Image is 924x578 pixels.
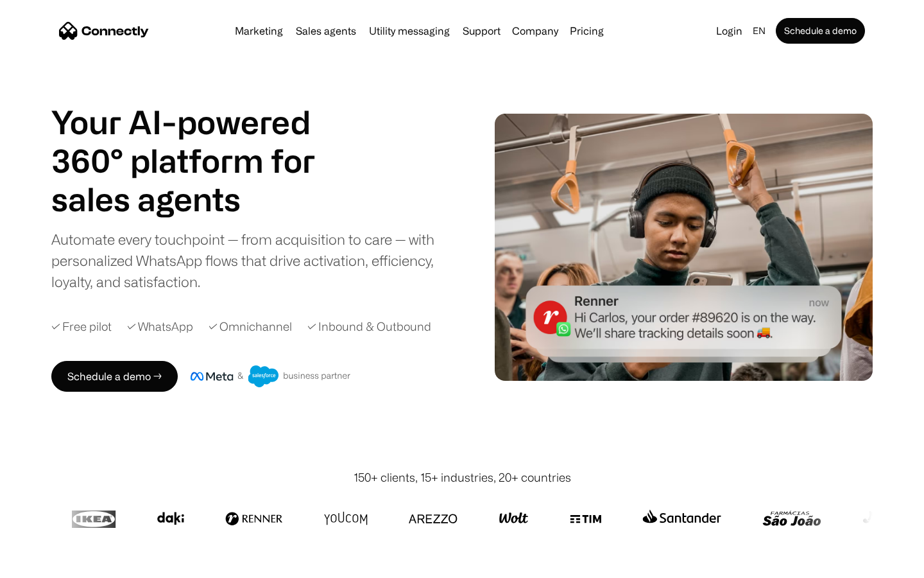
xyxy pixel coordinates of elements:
[51,180,346,218] h1: sales agents
[51,318,112,335] div: ✓ Free pilot
[711,22,748,40] a: Login
[512,22,558,40] div: Company
[51,103,346,180] h1: Your AI-powered 360° platform for
[51,361,178,392] a: Schedule a demo →
[354,469,571,486] div: 150+ clients, 15+ industries, 20+ countries
[291,26,361,36] a: Sales agents
[753,22,766,40] div: en
[26,556,77,574] ul: Language list
[565,26,609,36] a: Pricing
[230,26,288,36] a: Marketing
[776,18,865,44] a: Schedule a demo
[127,318,193,335] div: ✓ WhatsApp
[191,365,351,387] img: Meta and Salesforce business partner badge.
[51,229,456,292] div: Automate every touchpoint — from acquisition to care — with personalized WhatsApp flows that driv...
[307,318,431,335] div: ✓ Inbound & Outbound
[13,554,77,574] aside: Language selected: English
[209,318,292,335] div: ✓ Omnichannel
[364,26,455,36] a: Utility messaging
[458,26,506,36] a: Support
